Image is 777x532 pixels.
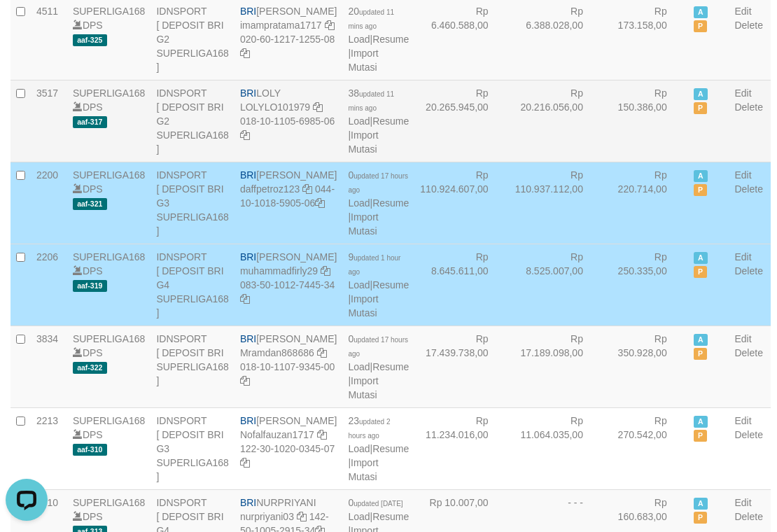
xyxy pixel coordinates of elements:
[234,407,342,489] td: [PERSON_NAME] 122-30-1020-0345-07
[694,512,708,524] span: Paused
[73,333,146,344] a: SUPERLIGA168
[348,34,370,45] a: Load
[348,6,409,73] span: | |
[313,101,323,113] a: Copy LOLYLO101979 to clipboard
[67,162,151,244] td: DPS
[302,183,312,195] a: Copy daffpetroz123 to clipboard
[372,279,409,290] a: Resume
[73,362,107,374] span: aaf-322
[73,497,146,508] a: SUPERLIGA168
[372,511,409,522] a: Resume
[348,333,408,358] span: 0
[348,457,378,482] a: Import Mutasi
[73,415,146,426] a: SUPERLIGA168
[234,244,342,325] td: [PERSON_NAME] 083-50-1012-7445-34
[510,244,604,325] td: Rp 8.525.007,00
[348,115,370,127] a: Load
[317,429,327,440] a: Copy Nofalfauzan1717 to clipboard
[31,162,67,244] td: 2200
[348,511,370,522] a: Load
[73,280,107,292] span: aaf-319
[150,325,234,407] td: IDNSPORT [ DEPOSIT BRI SUPERLIGA168 ]
[414,407,509,489] td: Rp 11.234.016,00
[73,251,146,262] a: SUPERLIGA168
[694,88,708,100] span: Active
[321,265,330,276] a: Copy muhammadfirly29 to clipboard
[67,244,151,325] td: DPS
[234,162,342,244] td: [PERSON_NAME] 044-10-1018-5905-06
[734,183,762,195] a: Delete
[240,333,256,344] span: BRI
[240,415,256,426] span: BRI
[694,184,708,196] span: Paused
[348,361,370,372] a: Load
[604,325,688,407] td: Rp 350.928,00
[315,197,325,209] a: Copy 044101018590506 to clipboard
[240,265,318,276] a: muhammadfirly29
[240,251,256,262] span: BRI
[348,87,394,113] span: 38
[604,80,688,162] td: Rp 150.386,00
[734,251,751,262] a: Edit
[240,48,250,59] a: Copy 020601217125508 to clipboard
[414,325,509,407] td: Rp 17.439.738,00
[73,198,107,210] span: aaf-321
[348,87,409,155] span: | |
[348,375,378,400] a: Import Mutasi
[348,415,409,482] span: | |
[348,251,400,276] span: 9
[734,333,751,344] a: Edit
[348,48,378,73] a: Import Mutasi
[150,162,234,244] td: IDNSPORT [ DEPOSIT BRI G3 SUPERLIGA168 ]
[31,80,67,162] td: 3517
[73,87,146,99] a: SUPERLIGA168
[348,129,378,155] a: Import Mutasi
[510,80,604,162] td: Rp 20.216.056,00
[734,429,762,440] a: Delete
[73,34,107,46] span: aaf-325
[348,90,394,112] span: updated 11 mins ago
[348,333,409,400] span: | |
[240,101,310,113] a: LOLYLO101979
[240,429,314,440] a: Nofalfauzan1717
[694,430,708,442] span: Paused
[348,197,370,209] a: Load
[372,115,409,127] a: Resume
[348,443,370,454] a: Load
[348,418,390,440] span: updated 2 hours ago
[734,511,762,522] a: Delete
[31,325,67,407] td: 3834
[73,169,146,181] a: SUPERLIGA168
[694,348,708,360] span: Paused
[348,293,378,318] a: Import Mutasi
[510,407,604,489] td: Rp 11.064.035,00
[31,407,67,489] td: 2213
[734,87,751,99] a: Edit
[348,279,370,290] a: Load
[240,511,294,522] a: nurpriyani03
[348,254,400,276] span: updated 1 hour ago
[353,500,402,507] span: updated [DATE]
[348,211,378,237] a: Import Mutasi
[240,129,250,141] a: Copy 018101105698506 to clipboard
[414,244,509,325] td: Rp 8.645.611,00
[734,6,751,17] a: Edit
[240,20,322,31] a: imampratama1717
[348,169,409,237] span: | |
[348,336,408,358] span: updated 17 hours ago
[240,293,250,304] a: Copy 083501012744534 to clipboard
[372,443,409,454] a: Resume
[604,407,688,489] td: Rp 270.542,00
[31,244,67,325] td: 2206
[240,347,314,358] a: Mramdan868686
[240,6,256,17] span: BRI
[510,162,604,244] td: Rp 110.937.112,00
[150,244,234,325] td: IDNSPORT [ DEPOSIT BRI G4 SUPERLIGA168 ]
[734,415,751,426] a: Edit
[240,169,256,181] span: BRI
[604,244,688,325] td: Rp 250.335,00
[67,80,151,162] td: DPS
[694,334,708,346] span: Active
[734,497,751,508] a: Edit
[372,197,409,209] a: Resume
